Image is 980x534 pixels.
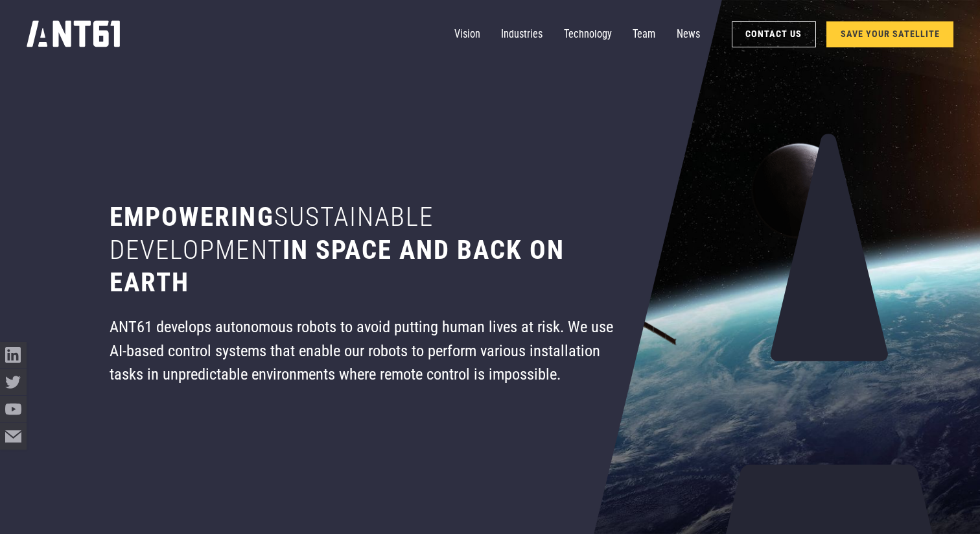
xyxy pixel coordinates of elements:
a: home [27,17,121,53]
a: Vision [454,21,480,48]
div: ANT61 develops autonomous robots to avoid putting human lives at risk. We use AI-based control sy... [110,315,620,387]
a: Technology [564,21,612,48]
h1: Empowering in space and back on earth [110,200,620,300]
a: SAVE YOUR SATELLITE [826,21,953,47]
span: sustainable development [110,201,434,265]
a: Team [633,21,655,48]
a: News [677,21,700,48]
a: Contact Us [732,21,816,47]
a: Industries [501,21,542,48]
